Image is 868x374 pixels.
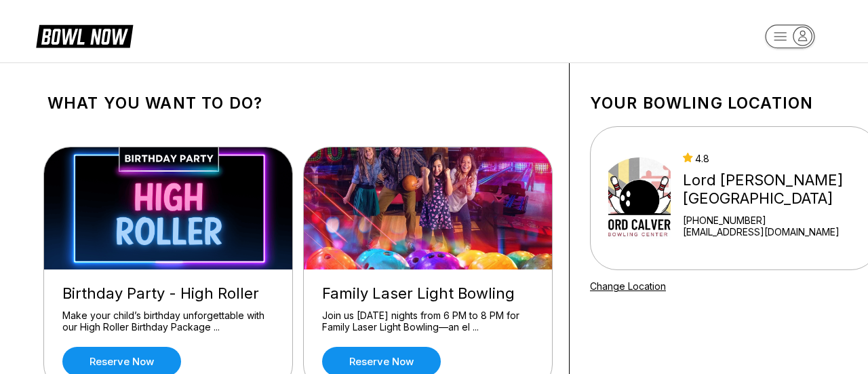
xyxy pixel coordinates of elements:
[322,284,534,303] div: Family Laser Light Bowling
[304,147,553,269] img: Family Laser Light Bowling
[590,280,666,292] a: Change Location
[44,147,294,269] img: Birthday Party - High Roller
[62,310,274,333] div: Make your child’s birthday unforgettable with our High Roller Birthday Package ...
[322,310,534,333] div: Join us [DATE] nights from 6 PM to 8 PM for Family Laser Light Bowling—an el ...
[608,147,671,249] img: Lord Calvert Bowling Center
[62,284,274,303] div: Birthday Party - High Roller
[47,94,549,113] h1: What you want to do?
